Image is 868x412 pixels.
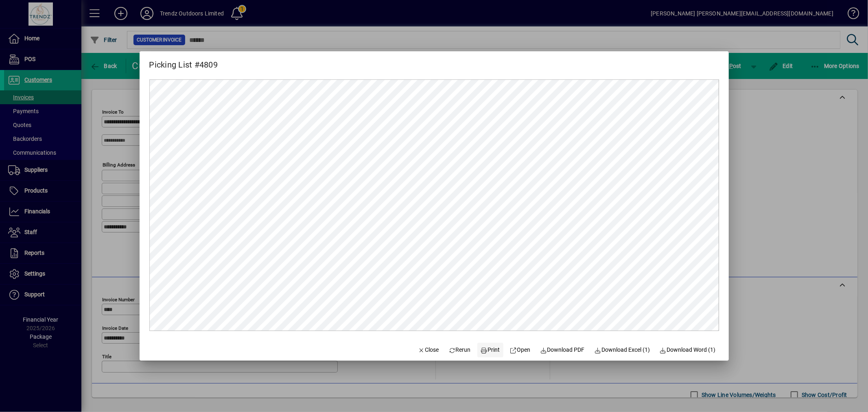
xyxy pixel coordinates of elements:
[595,346,650,354] span: Download Excel (1)
[591,343,654,357] button: Download Excel (1)
[660,346,716,354] span: Download Word (1)
[140,51,228,71] h2: Picking List #4809
[510,346,531,354] span: Open
[656,343,719,357] button: Download Word (1)
[507,343,534,357] a: Open
[540,346,585,354] span: Download PDF
[415,343,442,357] button: Close
[477,343,503,357] button: Print
[418,346,439,354] span: Close
[537,343,588,357] a: Download PDF
[448,346,471,354] span: Rerun
[481,346,500,354] span: Print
